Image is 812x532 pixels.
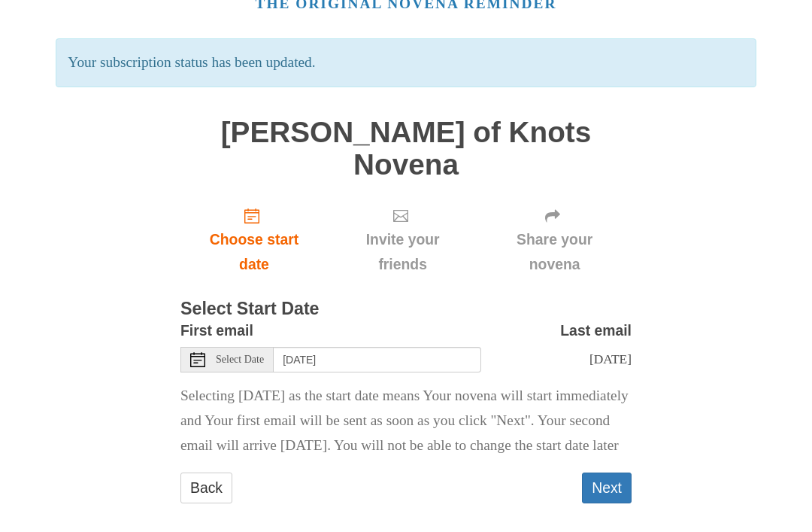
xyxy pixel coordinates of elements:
[492,227,617,277] span: Share your novena
[195,227,313,277] span: Choose start date
[582,473,632,503] button: Next
[180,318,253,343] label: First email
[343,227,462,277] span: Invite your friends
[180,117,632,181] h1: [PERSON_NAME] of Knots Novena
[180,384,632,458] p: Selecting [DATE] as the start date means Your novena will start immediately and Your first email ...
[274,347,481,372] input: Use the arrow keys to pick a date
[180,196,328,285] a: Choose start date
[180,473,232,503] a: Back
[477,196,632,285] div: Click "Next" to confirm your start date first.
[328,196,477,285] div: Click "Next" to confirm your start date first.
[56,38,756,87] p: Your subscription status has been updated.
[216,354,264,365] span: Select Date
[589,351,632,366] span: [DATE]
[560,318,632,343] label: Last email
[180,299,632,319] h3: Select Start Date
